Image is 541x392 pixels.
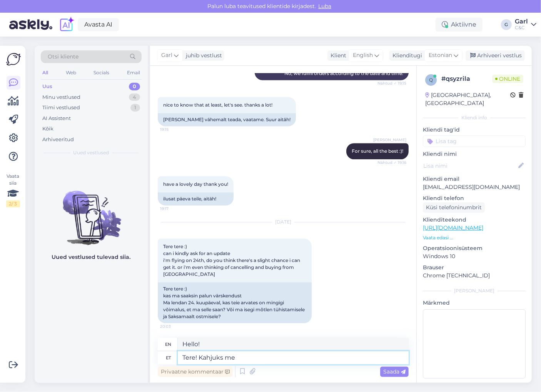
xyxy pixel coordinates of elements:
[166,351,171,364] div: et
[423,162,517,170] input: Lisa nimi
[52,253,131,261] p: Uued vestlused tulevad siia.
[58,17,75,33] img: explore-ai
[42,93,80,101] div: Minu vestlused
[515,18,536,31] a: GarlC&C
[327,52,346,60] div: Klient
[129,93,140,101] div: 4
[429,51,452,60] span: Estonian
[6,173,20,207] div: Vaata siia
[436,18,483,32] div: Aktiivne
[125,68,142,78] div: Email
[492,75,523,83] span: Online
[423,272,526,280] p: Chrome [TECHNICAL_ID]
[423,287,526,294] div: [PERSON_NAME]
[352,148,403,154] span: For sure, all the best :)!
[73,149,109,156] span: Uued vestlused
[373,137,406,143] span: [PERSON_NAME]
[501,19,512,30] div: G
[42,83,52,90] div: Uus
[158,219,409,225] div: [DATE]
[183,52,222,60] div: juhib vestlust
[42,104,80,112] div: Tiimi vestlused
[423,224,483,231] a: [URL][DOMAIN_NAME]
[353,51,373,60] span: English
[92,68,111,78] div: Socials
[6,52,21,67] img: Askly Logo
[423,150,526,158] p: Kliendi nimi
[515,25,528,31] div: C&C
[160,324,189,329] span: 20:03
[423,135,526,147] input: Lisa tag
[42,136,74,143] div: Arhiveeritud
[160,127,189,132] span: 19:15
[129,83,140,90] div: 0
[423,183,526,191] p: [EMAIL_ADDRESS][DOMAIN_NAME]
[163,181,228,187] span: have a lovely day thank you!
[423,126,526,134] p: Kliendi tag'id
[466,50,525,61] div: Arhiveeri vestlus
[423,194,526,202] p: Kliendi telefon
[163,244,301,277] span: Tere tere :) can i kindly ask for an update i'm flying on 24th, do you think there's a slight cha...
[158,282,312,323] div: Tere tere :) kas ma saaksin palun värskendust Ma lendan 24. kuupäeval, kas teie arvates on mingig...
[515,18,528,25] div: Garl
[441,74,492,83] div: # qsyzrila
[42,115,71,122] div: AI Assistent
[64,68,78,78] div: Web
[178,351,409,364] textarea: Tere! Kahjuks m
[161,51,172,60] span: Garl
[130,104,140,112] div: 1
[423,202,485,213] div: Küsi telefoninumbrit
[78,18,119,31] a: Avasta AI
[158,192,234,205] div: ilusat päeva teile, aitäh!
[383,368,406,375] span: Saada
[423,264,526,272] p: Brauser
[423,216,526,224] p: Klienditeekond
[158,113,296,126] div: [PERSON_NAME] vähemalt teada, vaatame. Suur aitäh!
[163,102,272,108] span: nice to know that at least, let's see. thanks a lot!
[377,80,406,86] span: Nähtud ✓ 19:15
[48,53,78,61] span: Otsi kliente
[429,77,433,83] span: q
[41,68,50,78] div: All
[316,3,334,10] span: Luba
[423,299,526,307] p: Märkmed
[160,206,189,212] span: 19:17
[255,67,409,80] div: No, we fulfill orders according to the date and time.
[423,252,526,260] p: Windows 10
[423,175,526,183] p: Kliendi email
[35,177,148,246] img: No chats
[423,244,526,252] p: Operatsioonisüsteem
[389,52,422,60] div: Klienditugi
[377,160,406,165] span: Nähtud ✓ 19:16
[165,338,172,351] div: en
[6,200,20,207] div: 2 / 3
[42,125,53,133] div: Kõik
[425,91,510,107] div: [GEOGRAPHIC_DATA], [GEOGRAPHIC_DATA]
[178,338,409,351] textarea: Hello!
[423,234,526,241] p: Vaata edasi ...
[158,367,233,377] div: Privaatne kommentaar
[423,114,526,121] div: Kliendi info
